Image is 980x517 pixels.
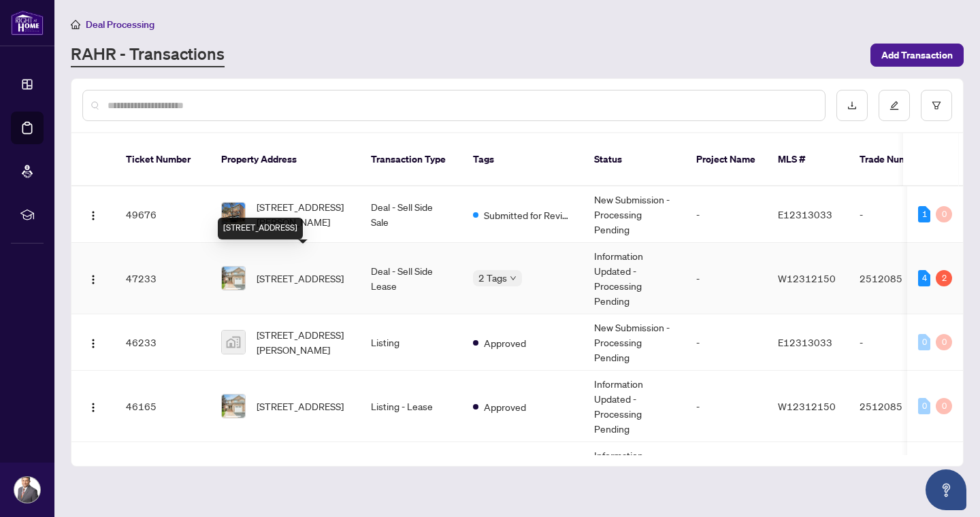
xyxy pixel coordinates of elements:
[115,371,210,442] td: 46165
[11,10,44,35] img: logo
[583,243,685,314] td: Information Updated - Processing Pending
[222,395,245,418] img: thumbnail-img
[849,186,944,243] td: -
[88,338,99,349] img: Logo
[71,43,225,67] a: RAHR - Transactions
[88,210,99,221] img: Logo
[510,275,517,282] span: down
[918,270,930,286] div: 4
[88,402,99,413] img: Logo
[918,334,930,350] div: 0
[82,395,104,417] button: Logo
[926,469,966,510] button: Open asap
[360,243,462,314] td: Deal - Sell Side Lease
[583,371,685,442] td: Information Updated - Processing Pending
[82,331,104,353] button: Logo
[685,186,767,243] td: -
[881,44,953,66] span: Add Transaction
[115,442,210,514] td: 43405
[936,398,952,414] div: 0
[115,243,210,314] td: 47233
[889,101,899,110] span: edit
[849,314,944,371] td: -
[257,199,349,229] span: [STREET_ADDRESS][PERSON_NAME]
[879,90,910,121] button: edit
[685,442,767,514] td: -
[484,207,572,222] span: Submitted for Review
[778,208,832,220] span: E12313033
[115,133,210,186] th: Ticket Number
[360,442,462,514] td: Listing - Lease
[583,442,685,514] td: Information Updated - Processing Pending
[82,267,104,289] button: Logo
[918,206,930,222] div: 1
[936,206,952,222] div: 0
[583,133,685,186] th: Status
[360,314,462,371] td: Listing
[360,186,462,243] td: Deal - Sell Side Sale
[921,90,952,121] button: filter
[115,314,210,371] td: 46233
[222,267,245,290] img: thumbnail-img
[257,271,344,286] span: [STREET_ADDRESS]
[222,203,245,226] img: thumbnail-img
[685,314,767,371] td: -
[932,101,941,110] span: filter
[257,399,344,414] span: [STREET_ADDRESS]
[685,243,767,314] td: -
[88,274,99,285] img: Logo
[870,44,964,67] button: Add Transaction
[478,270,507,286] span: 2 Tags
[778,400,836,412] span: W12312150
[222,331,245,354] img: thumbnail-img
[847,101,857,110] span: download
[484,335,526,350] span: Approved
[849,371,944,442] td: 2512085
[14,477,40,503] img: Profile Icon
[360,133,462,186] th: Transaction Type
[484,399,526,414] span: Approved
[115,186,210,243] td: 49676
[685,371,767,442] td: -
[583,186,685,243] td: New Submission - Processing Pending
[685,133,767,186] th: Project Name
[218,218,303,239] div: [STREET_ADDRESS]
[462,133,583,186] th: Tags
[836,90,868,121] button: download
[767,133,849,186] th: MLS #
[257,327,349,357] span: [STREET_ADDRESS][PERSON_NAME]
[82,203,104,225] button: Logo
[936,270,952,286] div: 2
[849,243,944,314] td: 2512085
[71,20,80,29] span: home
[86,18,154,31] span: Deal Processing
[360,371,462,442] td: Listing - Lease
[778,336,832,348] span: E12313033
[849,133,944,186] th: Trade Number
[210,133,360,186] th: Property Address
[936,334,952,350] div: 0
[918,398,930,414] div: 0
[849,442,944,514] td: -
[583,314,685,371] td: New Submission - Processing Pending
[778,272,836,284] span: W12312150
